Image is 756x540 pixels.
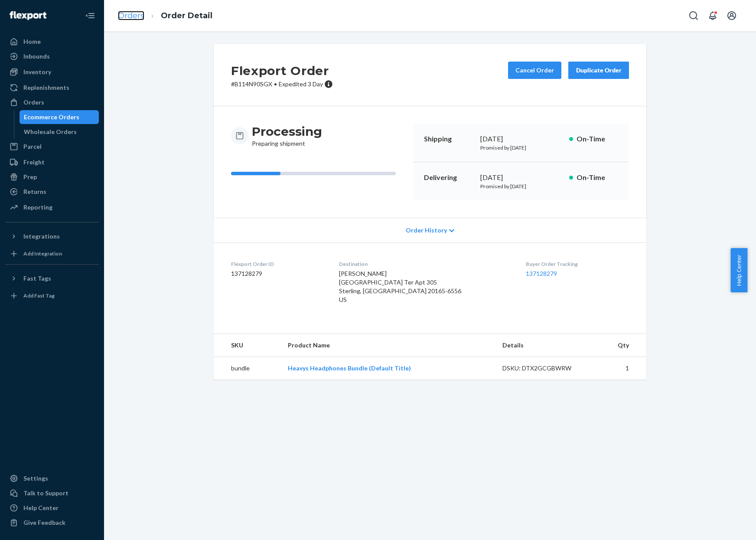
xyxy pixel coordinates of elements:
[508,62,561,79] button: Cancel Order
[5,471,99,485] a: Settings
[23,83,69,92] div: Replenishments
[231,80,333,88] p: # B114N90SGX
[577,134,619,144] p: On-Time
[23,489,68,497] div: Talk to Support
[480,183,562,190] p: Promised by [DATE]
[23,142,42,151] div: Parcel
[23,52,50,61] div: Inbounds
[23,173,37,181] div: Prep
[23,504,59,512] div: Help Center
[5,35,99,49] a: Home
[480,134,562,144] div: [DATE]
[526,270,557,277] a: 137128279
[5,501,99,515] a: Help Center
[23,203,52,212] div: Reporting
[23,292,55,299] div: Add Fast Tag
[24,128,77,136] div: Wholesale Orders
[5,200,99,214] a: Reporting
[577,173,619,183] p: On-Time
[231,269,325,278] dd: 137128279
[23,37,41,46] div: Home
[5,95,99,109] a: Orders
[568,62,629,79] button: Duplicate Order
[5,155,99,169] a: Freight
[23,274,51,283] div: Fast Tags
[5,516,99,530] button: Give Feedback
[20,125,99,139] a: Wholesale Orders
[424,134,473,144] p: Shipping
[118,11,144,20] a: Orders
[23,158,45,167] div: Freight
[685,7,702,24] button: Open Search Box
[5,49,99,63] a: Inbounds
[5,247,99,261] a: Add Integration
[214,334,281,357] th: SKU
[730,248,747,292] button: Help Center
[424,173,473,183] p: Delivering
[5,170,99,184] a: Prep
[23,250,62,257] div: Add Integration
[480,173,562,183] div: [DATE]
[5,140,99,154] a: Parcel
[502,364,584,373] div: DSKU: DTX2GCGBWRW
[406,226,447,235] span: Order History
[480,144,562,151] p: Promised by [DATE]
[5,81,99,95] a: Replenishments
[704,7,721,24] button: Open notifications
[10,11,46,20] img: Flexport logo
[111,3,219,29] ol: breadcrumbs
[576,66,622,75] div: Duplicate Order
[5,486,99,500] a: Talk to Support
[5,185,99,199] a: Returns
[279,80,323,88] span: Expedited 3 Day
[20,110,99,124] a: Ecommerce Orders
[23,68,51,76] div: Inventory
[23,187,46,196] div: Returns
[526,260,629,268] dt: Buyer Order Tracking
[723,7,740,24] button: Open account menu
[5,289,99,303] a: Add Fast Tag
[214,357,281,380] td: bundle
[5,272,99,285] button: Fast Tags
[23,474,48,483] div: Settings
[591,334,646,357] th: Qty
[252,124,322,148] div: Preparing shipment
[252,124,322,139] h3: Processing
[23,518,65,527] div: Give Feedback
[24,113,79,121] div: Ecommerce Orders
[23,232,60,241] div: Integrations
[231,260,325,268] dt: Flexport Order ID
[281,334,495,357] th: Product Name
[288,364,411,372] a: Heavys Headphones Bundle (Default Title)
[161,11,212,20] a: Order Detail
[5,229,99,243] button: Integrations
[339,270,461,303] span: [PERSON_NAME] [GEOGRAPHIC_DATA] Ter Apt 305 Sterling, [GEOGRAPHIC_DATA] 20165-6556 US
[495,334,591,357] th: Details
[274,80,277,88] span: •
[339,260,512,268] dt: Destination
[5,65,99,79] a: Inventory
[591,357,646,380] td: 1
[23,98,44,107] div: Orders
[81,7,99,24] button: Close Navigation
[231,62,333,80] h2: Flexport Order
